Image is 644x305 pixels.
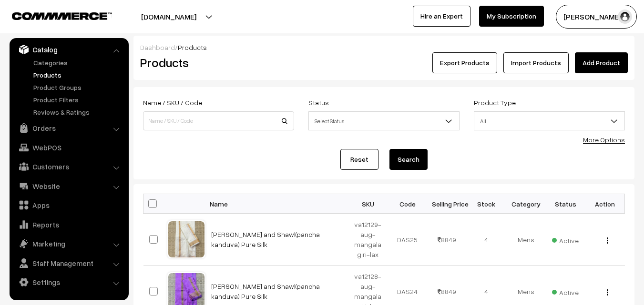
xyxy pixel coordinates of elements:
[348,194,388,214] th: SKU
[618,10,632,24] img: user
[211,282,320,300] a: [PERSON_NAME] and Shawl(pancha kanduva) Pure Silk
[108,5,230,29] button: [DOMAIN_NAME]
[31,95,125,105] a: Product Filters
[12,255,125,272] a: Staff Management
[308,111,460,130] span: Select Status
[388,194,427,214] th: Code
[12,177,125,195] a: Website
[388,214,427,266] td: DAS25
[12,158,125,175] a: Customers
[506,194,546,214] th: Category
[503,52,569,73] a: Import Products
[12,119,125,137] a: Orders
[552,285,579,297] span: Active
[140,55,293,70] h2: Products
[12,41,125,58] a: Catalog
[140,43,175,51] a: Dashboard
[474,98,516,108] label: Product Type
[308,98,329,108] label: Status
[427,194,467,214] th: Selling Price
[413,6,470,27] a: Hire an Expert
[12,216,125,233] a: Reports
[340,149,378,170] a: Reset
[143,98,202,108] label: Name / SKU / Code
[178,43,207,51] span: Products
[583,136,625,144] a: More Options
[12,235,125,252] a: Marketing
[474,113,624,129] span: All
[575,52,628,73] a: Add Product
[467,194,506,214] th: Stock
[348,214,388,266] td: va12129-aug-mangalagiri-lax
[31,58,125,68] a: Categories
[607,237,608,244] img: Menu
[552,233,579,246] span: Active
[479,6,544,27] a: My Subscription
[309,113,459,129] span: Select Status
[31,70,125,80] a: Products
[140,42,628,52] div: /
[31,82,125,92] a: Product Groups
[506,214,546,266] td: Mens
[427,214,467,266] td: 8849
[467,214,506,266] td: 4
[12,197,125,214] a: Apps
[211,230,320,248] a: [PERSON_NAME] and Shawl(pancha kanduva) Pure Silk
[12,12,112,20] img: COMMMERCE
[205,194,348,214] th: Name
[31,107,125,117] a: Reviews & Ratings
[143,111,294,130] input: Name / SKU / Code
[474,111,625,130] span: All
[585,194,625,214] th: Action
[389,149,428,170] button: Search
[12,139,125,156] a: WebPOS
[12,274,125,291] a: Settings
[546,194,585,214] th: Status
[12,10,95,21] a: COMMMERCE
[556,5,637,29] button: [PERSON_NAME]
[607,289,608,295] img: Menu
[432,52,497,73] button: Export Products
